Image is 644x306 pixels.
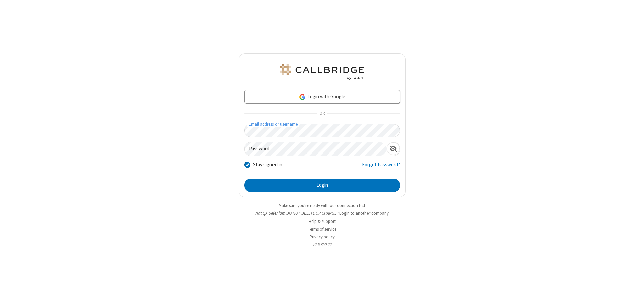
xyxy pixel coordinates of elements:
a: Forgot Password? [362,161,400,174]
input: Email address or username [244,124,400,137]
a: Make sure you're ready with our connection test [279,203,365,208]
button: Login [244,179,400,192]
div: Show password [387,142,400,155]
img: google-icon.png [299,93,306,101]
li: v2.6.350.22 [239,241,406,248]
label: Stay signed in [253,161,282,169]
span: OR [317,109,327,118]
button: Login to another company [339,210,389,216]
a: Login with Google [244,90,400,103]
li: Not QA Selenium DO NOT DELETE OR CHANGE? [239,210,406,216]
a: Help & support [309,218,336,224]
img: QA Selenium DO NOT DELETE OR CHANGE [278,64,366,80]
a: Terms of service [308,226,336,232]
input: Password [245,142,387,156]
a: Privacy policy [310,234,335,240]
